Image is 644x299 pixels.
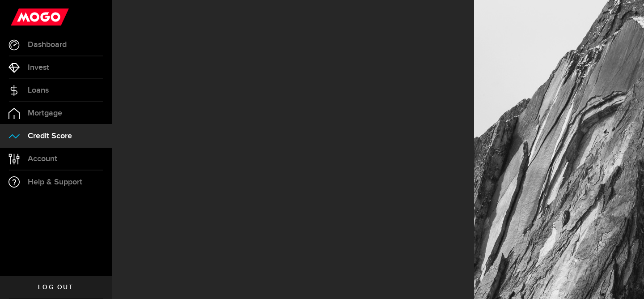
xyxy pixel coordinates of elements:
[38,284,73,290] span: Log out
[28,64,49,72] span: Invest
[28,109,62,117] span: Mortgage
[28,132,72,140] span: Credit Score
[28,41,67,49] span: Dashboard
[28,178,82,186] span: Help & Support
[28,155,57,163] span: Account
[28,86,49,94] span: Loans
